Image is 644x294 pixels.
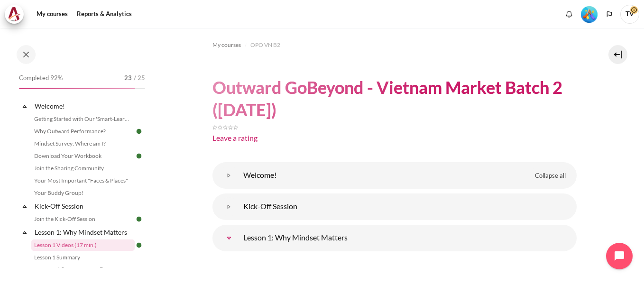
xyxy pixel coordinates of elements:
a: My courses [33,5,71,24]
a: Getting Started with Our 'Smart-Learning' Platform [31,113,135,125]
nav: Navigation bar [212,37,577,53]
div: 92% [19,88,135,89]
h1: Outward GoBeyond - Vietnam Market Batch 2 ([DATE]) [212,76,577,121]
span: OPO VN B2 [250,41,280,49]
a: Kick-Off Session [220,197,239,216]
img: Done [135,215,143,223]
span: Collapse [20,101,29,111]
a: Level #5 [577,5,601,23]
span: Collapse all [535,171,566,181]
span: Collapse [20,228,29,237]
div: Show notification window with no new notifications [562,7,576,21]
a: Leave a rating [212,133,258,142]
img: Done [135,241,143,249]
a: Join the Kick-Off Session [31,213,135,225]
a: OPO VN B2 [250,39,280,51]
button: Languages [602,7,616,21]
span: / 25 [134,73,145,83]
a: Mindset Survey: Where am I? [31,138,135,149]
img: Done [135,152,143,160]
a: Welcome! [33,100,135,112]
a: Architeck Architeck [5,5,28,24]
div: Level #5 [581,5,598,23]
a: Reports & Analytics [74,5,135,24]
span: 23 [124,73,132,83]
a: My courses [212,39,241,51]
span: Collapse [20,202,29,211]
a: Kick-Off Session [33,200,135,212]
a: Lesson 1 Videos (17 min.) [31,239,135,251]
a: Collapse all [528,168,573,184]
span: My courses [212,41,241,49]
a: Your Buddy Group! [31,187,135,199]
a: Lesson 1: Why Mindset Matters [33,226,135,239]
a: Lesson 1: Why Mindset Matters [220,229,239,248]
a: From Huddle to Harmony ([PERSON_NAME]'s Story) [31,264,135,276]
a: Welcome! [220,166,239,185]
a: Download Your Workbook [31,150,135,162]
a: User menu [620,5,639,24]
a: Your Most Important "Faces & Places" [31,175,135,186]
img: Done [135,127,143,136]
span: Completed 92% [19,73,63,83]
img: Architeck [8,7,21,21]
a: Join the Sharing Community [31,163,135,174]
a: Why Outward Performance? [31,126,135,137]
img: Level #5 [581,6,598,23]
a: Lesson 1 Summary [31,252,135,263]
span: TV [620,5,639,24]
